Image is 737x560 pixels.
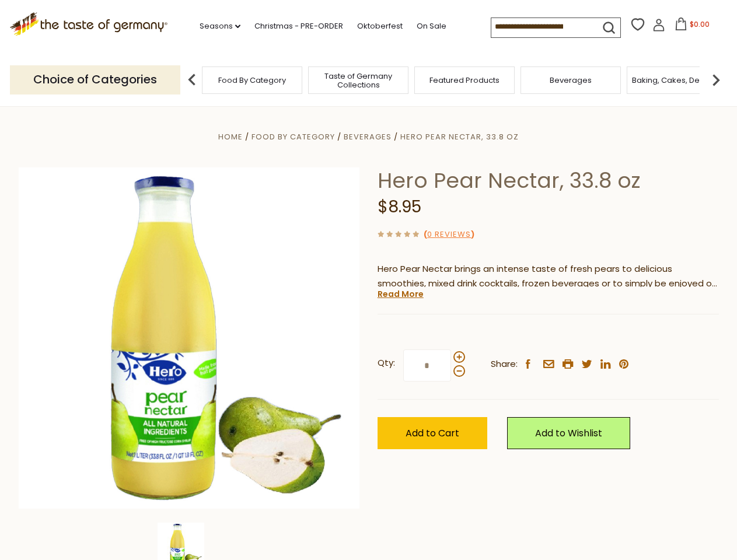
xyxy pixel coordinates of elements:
[427,229,471,241] a: 0 Reviews
[218,131,243,142] a: Home
[252,131,335,142] a: Food By Category
[403,349,451,381] input: Qty:
[400,131,519,142] a: Hero Pear Nectar, 33.8 oz
[344,131,392,142] a: Beverages
[378,262,719,291] p: Hero Pear Nectar brings an intense taste of fresh pears to delicious smoothies, mixed drink cockt...
[218,76,286,85] a: Food By Category
[507,417,630,449] a: Add to Wishlist
[357,20,403,33] a: Oktoberfest
[254,20,343,33] a: Christmas - PRE-ORDER
[200,20,240,33] a: Seasons
[668,17,717,35] button: $0.00
[378,356,395,370] strong: Qty:
[406,426,459,440] span: Add to Cart
[704,68,728,92] img: next arrow
[378,195,421,218] span: $8.95
[491,357,518,372] span: Share:
[378,417,487,449] button: Add to Cart
[690,19,710,29] span: $0.00
[180,68,204,92] img: previous arrow
[19,167,360,509] img: Hero Pear Nectar, 33.8 oz
[378,288,424,300] a: Read More
[378,167,719,194] h1: Hero Pear Nectar, 33.8 oz
[417,20,446,33] a: On Sale
[10,65,180,94] p: Choice of Categories
[424,229,474,240] span: ( )
[632,76,722,85] a: Baking, Cakes, Desserts
[550,76,592,85] a: Beverages
[429,76,500,85] a: Featured Products
[312,72,405,89] a: Taste of Germany Collections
